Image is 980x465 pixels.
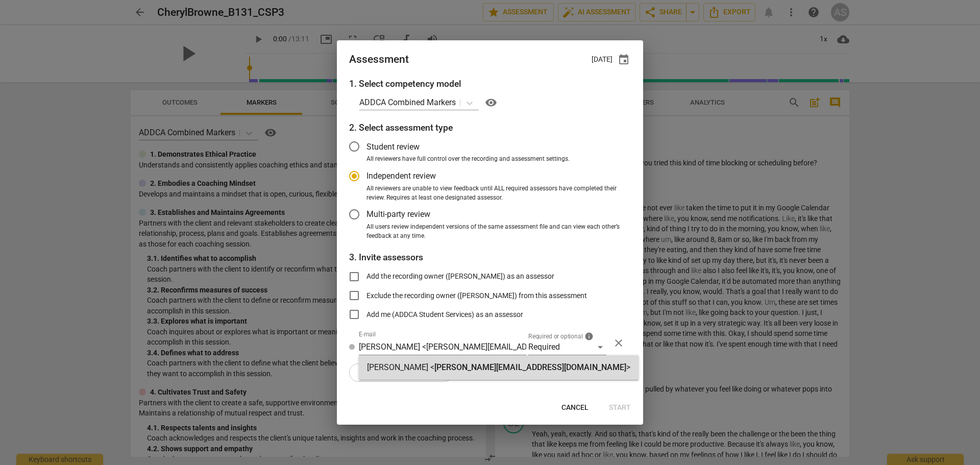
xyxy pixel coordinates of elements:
[483,94,499,111] button: Help
[528,339,606,355] div: Required
[592,54,612,65] p: [DATE]
[366,141,420,153] span: Student review
[528,334,583,340] span: Required or optional
[584,332,594,341] span: info
[366,271,554,282] span: Add the recording owner ([PERSON_NAME]) as an assessor
[612,337,625,349] span: close
[561,403,589,413] span: Cancel
[606,331,631,355] button: Remove
[366,208,430,220] span: Multi-party review
[366,309,523,320] span: Add me (ADDCA Student Services) as an assessor
[349,251,631,264] h3: People will receive a link to the document to review.
[479,94,499,111] a: Help
[349,121,631,134] h3: 2. Select assessment type
[366,155,570,164] span: All reviewers have full control over the recording and assessment settings.
[349,337,359,350] span: Review status: new
[366,290,587,301] span: Exclude the recording owner ([PERSON_NAME]) from this assessment
[485,96,497,109] span: visibility
[349,134,631,240] div: Assessment type
[359,96,456,108] p: ADDCA Combined Markers
[366,223,623,240] span: All users review independent versions of the same assessment file and can view each other’s feedb...
[349,363,453,382] button: Add
[359,339,526,355] input: Start typing to see a suggestion list
[358,366,370,379] span: add
[617,53,631,67] button: Due date
[367,362,434,372] strong: [PERSON_NAME] <
[366,184,623,202] span: All reviewers are unable to view feedback until ALL required assessors have completed their revie...
[626,362,630,372] strong: >
[359,332,376,338] label: E-mail
[618,54,630,66] span: event
[366,170,436,182] span: Independent review
[358,366,445,379] span: Add user or group
[434,362,626,372] span: [PERSON_NAME][EMAIL_ADDRESS][DOMAIN_NAME]
[349,53,409,66] div: Assessment
[349,77,631,90] h3: 1. Select competency model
